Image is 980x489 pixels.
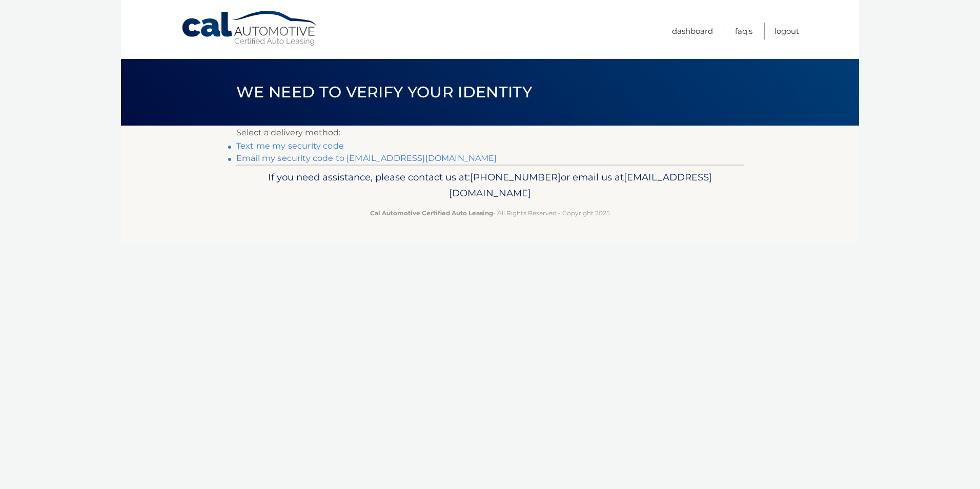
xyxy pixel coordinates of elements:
[236,83,532,101] span: We need to verify your identity
[236,126,744,140] p: Select a delivery method:
[236,141,344,151] a: Text me my security code
[236,153,497,163] a: Email my security code to [EMAIL_ADDRESS][DOMAIN_NAME]
[735,23,752,39] a: FAQ's
[243,208,737,218] p: - All Rights Reserved - Copyright 2025
[470,171,561,183] span: [PHONE_NUMBER]
[672,23,713,39] a: Dashboard
[181,10,319,47] a: Cal Automotive
[774,23,799,39] a: Logout
[370,209,493,217] strong: Cal Automotive Certified Auto Leasing
[243,169,737,202] p: If you need assistance, please contact us at: or email us at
